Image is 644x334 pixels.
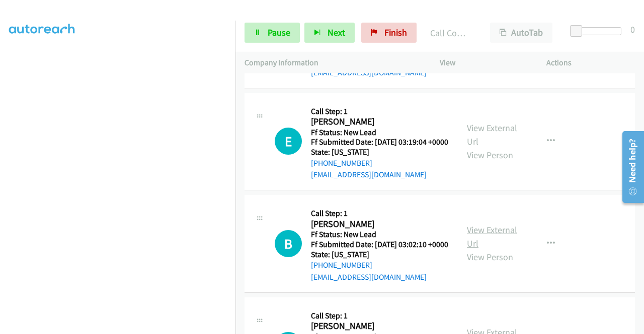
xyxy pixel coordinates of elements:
[275,230,302,257] div: The call is yet to be attempted
[311,218,445,230] h2: [PERSON_NAME]
[311,68,427,77] a: [EMAIL_ADDRESS][DOMAIN_NAME]
[311,137,448,147] h5: Ff Submitted Date: [DATE] 03:19:04 +0000
[311,230,448,240] h5: Ff Status: New Lead
[275,128,302,155] h1: E
[467,224,517,249] a: View External Url
[311,170,427,179] a: [EMAIL_ADDRESS][DOMAIN_NAME]
[311,240,448,250] h5: Ff Submitted Date: [DATE] 03:02:10 +0000
[467,251,513,263] a: View Person
[311,272,427,282] a: [EMAIL_ADDRESS][DOMAIN_NAME]
[575,27,621,35] div: Delay between calls (in seconds)
[490,23,552,43] button: AutoTab
[361,23,417,43] a: Finish
[275,230,302,257] h1: B
[311,320,445,332] h2: [PERSON_NAME]
[311,147,448,157] h5: State: [US_STATE]
[467,149,513,161] a: View Person
[328,27,345,38] span: Next
[311,250,448,260] h5: State: [US_STATE]
[630,23,635,36] div: 0
[615,127,644,207] iframe: Resource Center
[440,57,528,69] p: View
[311,116,445,128] h2: [PERSON_NAME]
[311,106,448,117] h5: Call Step: 1
[546,57,635,69] p: Actions
[384,27,407,38] span: Finish
[275,128,302,155] div: The call is yet to be attempted
[311,311,448,321] h5: Call Step: 1
[245,57,422,69] p: Company Information
[430,26,472,40] p: Call Completed
[311,208,448,218] h5: Call Step: 1
[311,158,372,168] a: [PHONE_NUMBER]
[304,23,355,43] button: Next
[245,23,300,43] a: Pause
[311,128,448,138] h5: Ff Status: New Lead
[467,122,517,147] a: View External Url
[268,27,290,38] span: Pause
[311,260,372,270] a: [PHONE_NUMBER]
